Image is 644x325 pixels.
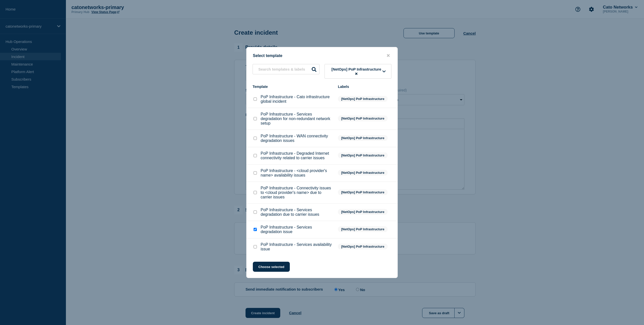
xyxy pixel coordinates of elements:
input: PoP Infrastructure - Degraded Internet connectivity related to carrier issues checkbox [254,154,257,157]
span: [NetOps] PoP Infrastructure [338,135,388,141]
span: [NetOps] PoP Infrastructure [338,209,388,215]
span: [NetOps] PoP Infrastructure [338,96,388,102]
div: Select template [247,53,397,58]
p: PoP Infrastructure - Degraded Internet connectivity related to carrier issues [261,151,333,160]
p: PoP Infrastructure - Services degradation issue [261,225,333,234]
input: PoP Infrastructure - Services degradation for non-redundant network setup checkbox [254,117,257,120]
p: PoP Infrastructure - Cato infrastructure global incident [261,95,333,104]
span: [NetOps] PoP Infrastructure [338,152,388,158]
p: PoP Infrastructure - Connectivity issues to <cloud provider's name> due to carrier issues [261,186,333,199]
span: [NetOps] PoP Infrastructure [338,170,388,176]
span: [NetOps] PoP Infrastructure [338,226,388,232]
input: Search templates & labels [253,64,319,74]
input: PoP Infrastructure - <cloud provider's name> availability issues checkbox [254,171,257,175]
p: PoP Infrastructure - WAN connectivity degradation issues [261,134,333,143]
input: PoP Infrastructure - Services availability issue checkbox [254,245,257,248]
button: [NetOps] PoP Infrastructure [325,64,391,79]
span: [NetOps] PoP Infrastructure [338,244,388,249]
div: Labels [338,85,391,89]
span: [NetOps] PoP Infrastructure [330,67,382,76]
span: [NetOps] PoP Infrastructure [338,189,388,195]
p: PoP Infrastructure - Services availability issue [261,242,333,251]
input: PoP Infrastructure - Services degradation due to carrier issues checkbox [254,210,257,214]
p: PoP Infrastructure - Services degradation for non-redundant network setup [261,112,333,126]
p: PoP Infrastructure - <cloud provider's name> availability issues [261,169,333,178]
input: PoP Infrastructure - Services degradation issue checkbox [254,228,257,231]
p: PoP Infrastructure - Services degradation due to carrier issues [261,208,333,217]
button: Choose selected [253,262,290,272]
button: close button [385,53,391,58]
div: Template [253,85,333,89]
span: [NetOps] PoP Infrastructure [338,116,388,121]
input: PoP Infrastructure - WAN connectivity degradation issues checkbox [254,137,257,140]
input: PoP Infrastructure - Connectivity issues to <cloud provider's name> due to carrier issues checkbox [254,191,257,194]
input: PoP Infrastructure - Cato infrastructure global incident checkbox [254,97,257,101]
